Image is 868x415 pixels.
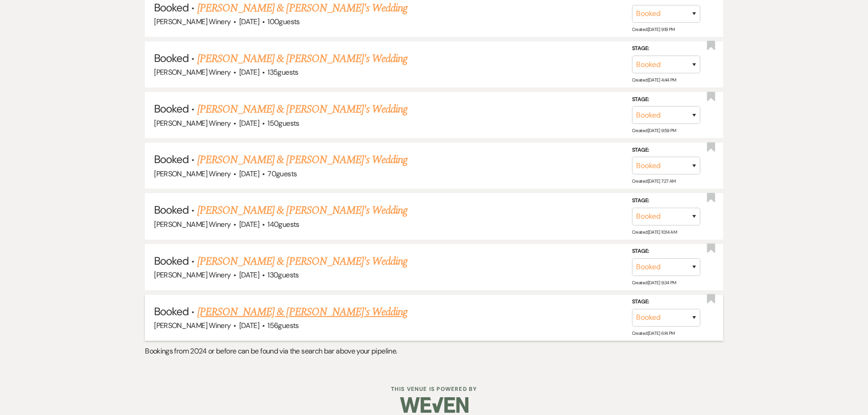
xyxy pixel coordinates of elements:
span: [PERSON_NAME] Winery [154,67,231,77]
span: Created: [DATE] 4:44 PM [632,77,676,83]
span: [DATE] [239,169,259,179]
span: Booked [154,203,189,217]
span: Created: [DATE] 9:19 PM [632,26,675,32]
span: [PERSON_NAME] Winery [154,17,231,26]
span: [PERSON_NAME] Winery [154,270,231,280]
span: 130 guests [267,270,298,280]
span: 135 guests [267,67,298,77]
a: [PERSON_NAME] & [PERSON_NAME]'s Wedding [197,152,408,168]
span: [PERSON_NAME] Winery [154,321,231,330]
span: 150 guests [267,118,299,128]
span: [DATE] [239,118,259,128]
span: Booked [154,51,189,65]
span: [PERSON_NAME] Winery [154,220,231,229]
span: Created: [DATE] 9:59 PM [632,128,676,133]
label: Stage: [632,246,700,256]
span: Created: [DATE] 6:14 PM [632,330,675,336]
a: [PERSON_NAME] & [PERSON_NAME]'s Wedding [197,202,408,219]
label: Stage: [632,44,700,54]
a: [PERSON_NAME] & [PERSON_NAME]'s Wedding [197,101,408,118]
span: Booked [154,102,189,116]
span: Created: [DATE] 9:34 PM [632,280,676,286]
a: [PERSON_NAME] & [PERSON_NAME]'s Wedding [197,304,408,320]
span: 140 guests [267,220,299,229]
label: Stage: [632,95,700,105]
label: Stage: [632,297,700,307]
span: 156 guests [267,321,298,330]
span: 70 guests [267,169,297,179]
span: [PERSON_NAME] Winery [154,118,231,128]
span: 100 guests [267,17,299,26]
a: [PERSON_NAME] & [PERSON_NAME]'s Wedding [197,253,408,270]
span: Booked [154,304,189,318]
label: Stage: [632,145,700,155]
span: Booked [154,0,189,15]
span: Booked [154,152,189,166]
span: [PERSON_NAME] Winery [154,169,231,179]
span: [DATE] [239,321,259,330]
span: [DATE] [239,270,259,280]
span: Created: [DATE] 10:14 AM [632,229,677,235]
span: Created: [DATE] 7:27 AM [632,178,676,184]
label: Stage: [632,196,700,206]
p: Bookings from 2024 or before can be found via the search bar above your pipeline. [145,345,723,357]
span: [DATE] [239,67,259,77]
a: [PERSON_NAME] & [PERSON_NAME]'s Wedding [197,51,408,67]
span: [DATE] [239,17,259,26]
span: [DATE] [239,220,259,229]
span: Booked [154,254,189,268]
